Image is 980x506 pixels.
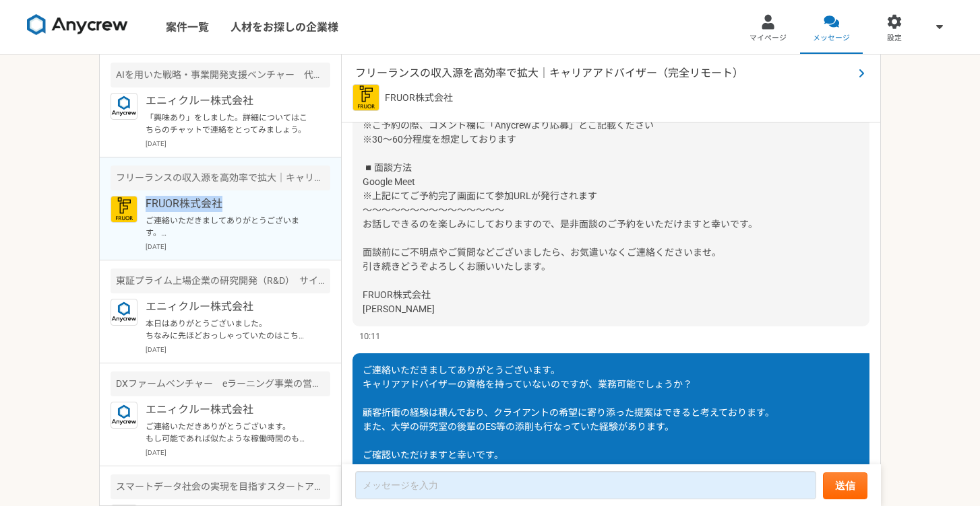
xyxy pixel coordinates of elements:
button: 送信 [823,472,867,499]
p: エニィクルー株式会社 [146,93,312,109]
span: マイページ [749,33,787,44]
div: DXファームベンチャー eラーニング事業の営業業務（講師の獲得や稼働サポート） [111,371,330,396]
span: ご連絡いただきましてありがとうございます。 キャリアアドバイザーの資格を持っていないのですが、業務可能でしょうか？ 顧客折衝の経験は積んでおり、クライアントの希望に寄り添った提案はできると考えて... [363,365,774,474]
img: logo_text_blue_01.png [111,299,137,326]
p: エニィクルー株式会社 [146,402,312,418]
div: フリーランスの収入源を高効率で拡大｜キャリアアドバイザー（完全リモート） [111,166,330,190]
div: 東証プライム上場企業の研究開発（R&D） サイエンスメンバー [111,268,330,293]
img: logo_text_blue_01.png [111,93,137,120]
p: エニィクルー株式会社 [146,299,312,315]
span: フリーランスの収入源を高効率で拡大｜キャリアアドバイザー（完全リモート） [355,65,853,81]
p: [DATE] [146,139,330,149]
p: 本日はありがとうございました。 ちなみに先ほどおっしゃっていたのはこちらですか？ [URL][DOMAIN_NAME] [146,318,312,342]
p: [DATE] [146,242,330,252]
p: ご連絡いただきありがとうございます。 もし可能であれば似たような稼働時間のものがあればご案内いただけますと幸いです。 何卒宜しくお願い申し上げます。 [146,421,312,445]
img: 8DqYSo04kwAAAAASUVORK5CYII= [27,14,128,36]
div: AIを用いた戦略・事業開発支援ベンチャー 代表のメンター（業務コンサルタント） [111,63,330,87]
p: [DATE] [146,345,330,355]
span: 設定 [887,33,902,44]
img: logo_text_blue_01.png [111,402,137,429]
p: ご連絡いただきましてありがとうございます。 キャリアアドバイザーの資格を持っていないのですが、業務可能でしょうか？ 顧客折衝の経験は積んでおり、クライアントの希望に寄り添った提案はできると考えて... [146,215,312,239]
p: [DATE] [146,447,330,458]
img: FRUOR%E3%83%AD%E3%82%B3%E3%82%99.png [111,196,137,223]
div: スマートデータ社会の実現を目指すスタートアップ カスタマーサクセス [111,474,330,499]
p: FRUOR株式会社 [385,91,453,105]
span: メッセージ [813,33,850,44]
p: 「興味あり」をしました。詳細についてはこちらのチャットで連絡をとってみましょう。 [146,112,312,136]
span: ※ご予約いただいた時点で予約は完了となります ※ご予約の際、コメント欄に「Anycrewより応募」とご記載ください ※30〜60分程度を想定しております ◾️面談方法 Google Meet ※... [363,106,824,314]
p: FRUOR株式会社 [146,196,312,212]
span: 10:11 [359,330,380,342]
img: FRUOR%E3%83%AD%E3%82%B3%E3%82%99.png [353,84,379,111]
